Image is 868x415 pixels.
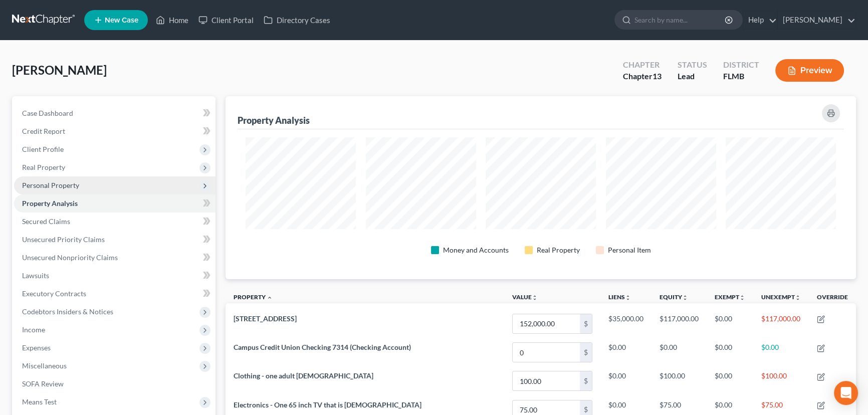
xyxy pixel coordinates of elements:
td: $117,000.00 [652,309,707,338]
div: Lead [678,71,707,82]
div: Chapter [623,59,662,71]
span: Property Analysis [22,199,78,207]
a: Directory Cases [259,11,335,29]
div: Real Property [537,245,580,255]
span: Case Dashboard [22,109,73,117]
td: $117,000.00 [753,309,809,338]
div: FLMB [723,71,759,82]
th: Override [809,287,856,310]
td: $0.00 [707,367,753,395]
td: $100.00 [652,367,707,395]
td: $0.00 [652,338,707,366]
span: Real Property [22,163,65,171]
div: Status [678,59,707,71]
td: $0.00 [753,338,809,366]
span: 13 [653,71,662,81]
div: Personal Item [608,245,651,255]
a: Unexemptunfold_more [761,293,801,301]
i: unfold_more [795,295,801,301]
td: $35,000.00 [600,309,652,338]
i: unfold_more [532,295,538,301]
a: Help [743,11,777,29]
span: [PERSON_NAME] [12,63,107,77]
i: unfold_more [739,295,745,301]
a: Credit Report [14,122,215,140]
span: Electronics - One 65 inch TV that is [DEMOGRAPHIC_DATA] [234,400,421,409]
span: Clothing - one adult [DEMOGRAPHIC_DATA] [234,371,373,380]
a: Liensunfold_more [608,293,631,301]
div: Property Analysis [238,114,310,126]
div: $ [580,343,592,362]
span: [STREET_ADDRESS] [234,314,297,323]
span: Codebtors Insiders & Notices [22,307,113,316]
input: 0.00 [513,314,580,333]
a: Lawsuits [14,267,215,285]
span: Executory Contracts [22,289,86,298]
span: Expenses [22,343,51,352]
a: [PERSON_NAME] [778,11,855,29]
span: Campus Credit Union Checking 7314 (Checking Account) [234,343,411,351]
span: Miscellaneous [22,361,67,370]
a: Executory Contracts [14,285,215,303]
td: $0.00 [707,309,753,338]
button: Preview [775,59,844,82]
input: Search by name... [634,11,726,29]
span: Income [22,325,45,334]
input: 0.00 [513,371,580,390]
span: New Case [105,17,138,24]
span: Personal Property [22,181,79,189]
span: SOFA Review [22,379,64,388]
a: Valueunfold_more [512,293,538,301]
td: $100.00 [753,367,809,395]
a: Equityunfold_more [660,293,688,301]
a: Property expand_less [234,293,273,301]
td: $0.00 [600,338,652,366]
a: Case Dashboard [14,104,215,122]
a: Property Analysis [14,194,215,213]
span: Client Profile [22,145,64,153]
td: $0.00 [600,367,652,395]
a: Client Portal [193,11,259,29]
div: Money and Accounts [443,245,509,255]
div: District [723,59,759,71]
span: Credit Report [22,127,65,135]
div: Open Intercom Messenger [834,381,858,405]
i: unfold_more [682,295,688,301]
a: Secured Claims [14,213,215,231]
a: Exemptunfold_more [715,293,745,301]
i: expand_less [267,295,273,301]
span: Secured Claims [22,217,70,226]
input: 0.00 [513,343,580,362]
td: $0.00 [707,338,753,366]
span: Lawsuits [22,271,49,280]
div: $ [580,314,592,333]
div: Chapter [623,71,662,82]
a: Unsecured Priority Claims [14,231,215,249]
a: Home [151,11,193,29]
span: Unsecured Priority Claims [22,235,105,244]
a: Unsecured Nonpriority Claims [14,249,215,267]
span: Means Test [22,397,57,406]
i: unfold_more [625,295,631,301]
div: $ [580,371,592,390]
a: SOFA Review [14,375,215,393]
span: Unsecured Nonpriority Claims [22,253,118,262]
